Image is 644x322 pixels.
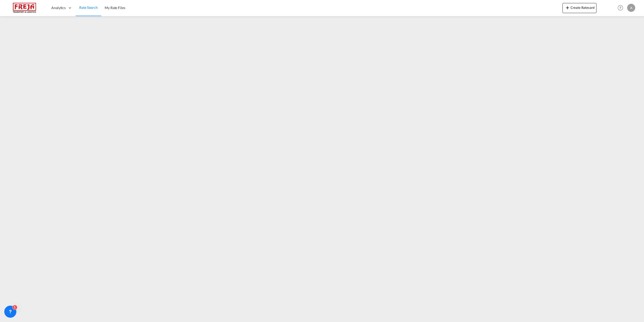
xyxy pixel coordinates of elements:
[8,2,42,14] img: 586607c025bf11f083711d99603023e7.png
[79,5,98,10] span: Rate Search
[627,4,635,12] div: A
[51,5,66,10] span: Analytics
[562,3,596,13] button: icon-plus 400-fgCreate Ratecard
[565,5,571,11] md-icon: icon-plus 400-fg
[616,4,625,12] span: Help
[105,6,125,10] span: My Rate Files
[616,4,627,13] div: Help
